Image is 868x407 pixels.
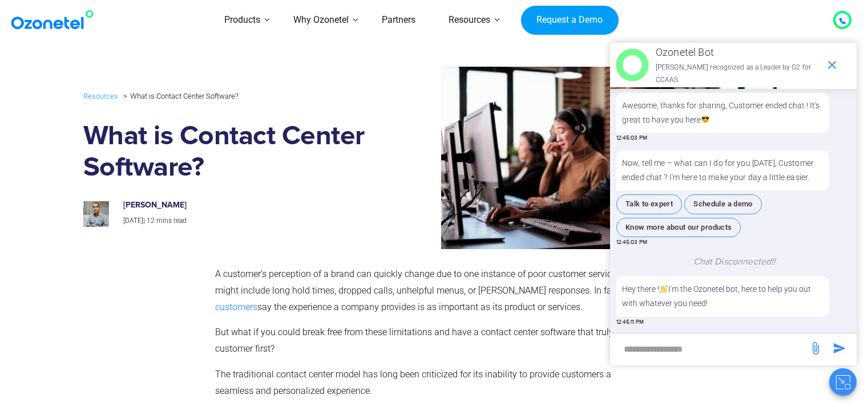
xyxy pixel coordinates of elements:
a: Request a Demo [521,6,619,35]
img: 👋 [660,285,668,293]
span: mins read [156,217,187,225]
span: 12:45:03 PM [616,238,647,247]
p: Awesome, thanks for sharing, Customer ended chat ! It's great to have you here [622,99,823,127]
span: end chat or minimize [821,54,843,76]
span: A customer’s perception of a brand can quickly change due to one instance of poor customer servic... [215,268,639,296]
span: 12:45:11 PM [616,318,644,327]
button: Close chat [829,368,857,396]
span: 12:45:03 PM [616,134,647,143]
a: 80% of customers [215,285,648,312]
li: What is Contact Center Software? [120,89,239,103]
span: But what if you could break free from these limitations and have a contact center software that t... [215,327,648,354]
button: Schedule a demo [684,194,762,214]
h6: [PERSON_NAME] [123,201,364,210]
img: header [616,48,649,82]
p: Ozonetel Bot [656,43,819,62]
img: prashanth-kancherla_avatar-200x200.jpeg [83,201,109,227]
div: new-msg-input [616,339,803,360]
span: send message [828,337,851,360]
p: Hey there ! I'm the Ozonetel bot, here to help you out with whatever you need! [622,282,823,311]
button: Talk to expert [616,194,682,214]
span: Chat Disconnected!! [693,256,776,267]
p: | [123,215,364,227]
img: what is contact center software [384,67,777,249]
h1: What is Contact Center Software? [83,121,376,184]
p: [PERSON_NAME] recognized as a Leader by G2 for CCAAS [656,62,819,86]
p: Now, tell me – what can I do for you [DATE], Customer ended chat ? I'm here to make your day a li... [616,150,829,190]
button: Know more about our products [616,218,741,238]
a: Resources [83,89,118,103]
img: 😎 [701,115,709,123]
span: The traditional contact center model has long been criticized for its inability to provide custom... [215,369,611,396]
span: [DATE] [123,217,143,225]
span: send message [804,337,827,360]
span: say the experience a company provides is as important as its product or services. [257,302,583,312]
span: 12 [147,217,155,225]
